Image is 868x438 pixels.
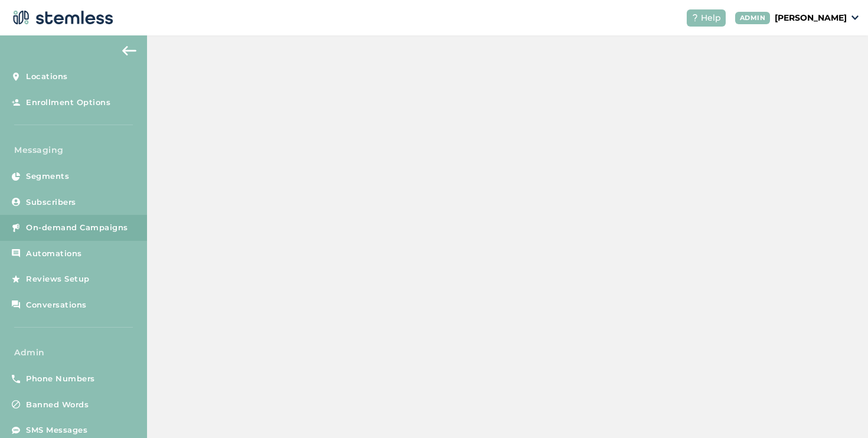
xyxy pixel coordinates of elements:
[26,71,68,83] span: Locations
[26,171,69,182] span: Segments
[26,248,82,260] span: Automations
[809,381,868,438] iframe: Chat Widget
[701,12,721,24] span: Help
[26,222,128,234] span: On-demand Campaigns
[9,6,113,30] img: logo-dark-0685b13c.svg
[775,12,847,24] p: [PERSON_NAME]
[735,12,771,24] div: ADMIN
[26,197,76,208] span: Subscribers
[851,15,859,20] img: icon_down-arrow-small-66adaf34.svg
[26,373,95,385] span: Phone Numbers
[26,399,89,411] span: Banned Words
[26,273,90,285] span: Reviews Setup
[26,299,87,311] span: Conversations
[26,424,87,436] span: SMS Messages
[691,14,699,21] img: icon-help-white-03924b79.svg
[122,46,136,55] img: icon-arrow-back-accent-c549486e.svg
[26,97,110,109] span: Enrollment Options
